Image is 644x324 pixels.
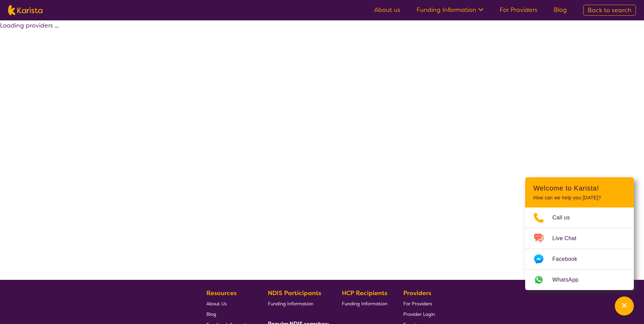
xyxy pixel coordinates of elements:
[525,208,634,290] ul: Choose channel
[8,5,42,15] img: Karista logo
[268,301,313,307] span: Funding Information
[342,289,387,297] b: HCP Recipients
[342,298,387,309] a: Funding Information
[206,298,252,309] a: About Us
[403,289,431,297] b: Providers
[206,309,252,319] a: Blog
[525,270,634,290] a: Web link opens in a new tab.
[588,6,631,14] span: Back to search
[206,311,216,317] span: Blog
[552,275,587,285] span: WhatsApp
[342,301,387,307] span: Funding Information
[583,5,636,16] a: Back to search
[374,6,400,14] a: About us
[552,233,585,244] span: Live Chat
[552,254,585,264] span: Facebook
[554,6,567,14] a: Blog
[268,289,321,297] b: NDIS Participants
[417,6,483,14] a: Funding Information
[500,6,537,14] a: For Providers
[403,311,435,317] span: Provider Login
[533,184,626,192] h2: Welcome to Karista!
[403,298,435,309] a: For Providers
[552,213,578,223] span: Call us
[403,309,435,319] a: Provider Login
[525,177,634,290] div: Channel Menu
[403,301,432,307] span: For Providers
[268,298,326,309] a: Funding Information
[533,195,626,201] p: How can we help you [DATE]?
[206,301,227,307] span: About Us
[615,296,634,316] button: Channel Menu
[206,289,237,297] b: Resources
